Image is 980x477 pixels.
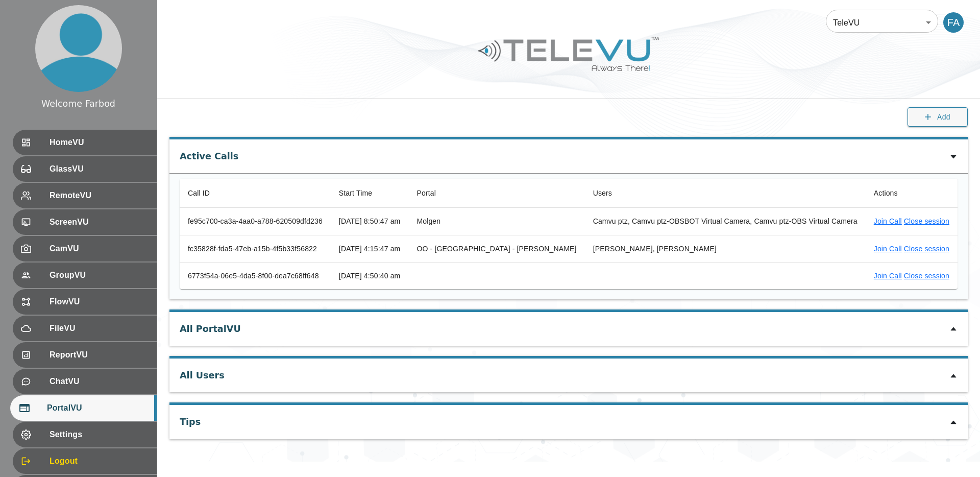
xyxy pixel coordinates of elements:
div: TeleVU [826,8,938,37]
div: Tips [180,405,201,434]
button: Add [908,107,968,127]
table: simple table [180,179,958,289]
div: HomeVU [13,130,157,155]
div: Logout [13,448,157,474]
div: CamVU [13,236,157,261]
div: Welcome Farbod [41,97,115,110]
td: OO - [GEOGRAPHIC_DATA] - [PERSON_NAME] [408,235,584,262]
span: ReportVU [50,349,149,361]
span: ChatVU [50,375,149,388]
th: Start Time [331,179,409,208]
div: Settings [13,422,157,447]
div: ReportVU [13,342,157,368]
span: PortalVU [47,402,149,414]
td: Molgen [408,208,584,235]
img: Logo [477,33,660,75]
div: All Users [180,359,225,387]
th: Users [585,179,866,208]
div: PortalVU [10,395,157,421]
th: Actions [866,179,958,208]
a: Join Call [874,245,902,253]
td: [DATE] 4:50:40 am [331,262,409,289]
a: Close session [904,245,949,253]
div: ChatVU [13,369,157,394]
div: ScreenVU [13,209,157,235]
a: Close session [904,217,949,225]
div: FlowVU [13,289,157,315]
div: RemoteVU [13,183,157,208]
td: [DATE] 8:50:47 am [331,208,409,235]
div: Active Calls [180,139,238,168]
th: fc35828f-fda5-47eb-a15b-4f5b33f56822 [180,235,331,262]
span: Add [937,111,950,124]
span: FlowVU [50,296,149,308]
span: GlassVU [50,163,149,175]
th: Portal [408,179,584,208]
span: ScreenVU [50,216,149,228]
span: HomeVU [50,136,149,149]
span: RemoteVU [50,189,149,202]
div: All PortalVU [180,312,241,341]
span: FileVU [50,322,149,335]
td: [PERSON_NAME], [PERSON_NAME] [585,235,866,262]
td: Camvu ptz, Camvu ptz-OBSBOT Virtual Camera, Camvu ptz-OBS Virtual Camera [585,208,866,235]
div: GlassVU [13,156,157,182]
div: FileVU [13,316,157,341]
img: profile.png [35,5,122,92]
span: GroupVU [50,269,149,281]
a: Join Call [874,272,902,280]
div: GroupVU [13,263,157,288]
td: [DATE] 4:15:47 am [331,235,409,262]
span: Settings [50,428,149,441]
a: Join Call [874,217,902,225]
th: Call ID [180,179,331,208]
span: Logout [50,455,149,467]
a: Close session [904,272,949,280]
th: 6773f54a-06e5-4da5-8f00-dea7c68ff648 [180,262,331,289]
th: fe95c700-ca3a-4aa0-a788-620509dfd236 [180,208,331,235]
span: CamVU [50,243,149,255]
div: FA [943,12,964,33]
